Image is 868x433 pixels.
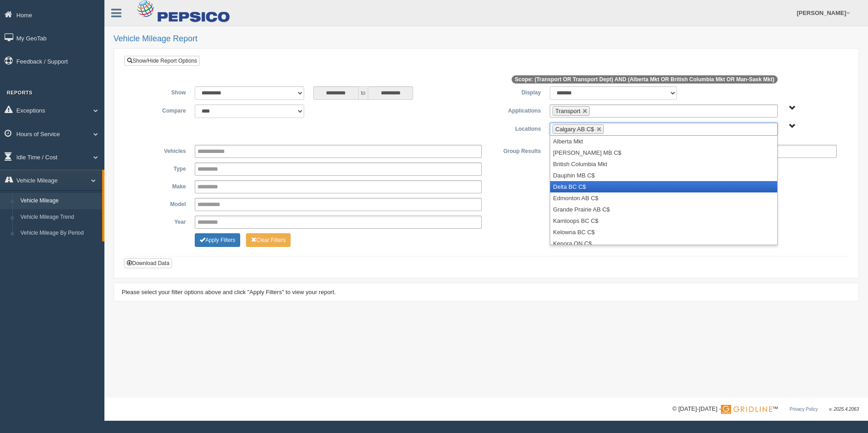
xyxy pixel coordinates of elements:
a: Vehicle Mileage [16,193,102,209]
li: [PERSON_NAME] MB C$ [550,147,777,158]
li: Dauphin MB C$ [550,170,777,181]
li: British Columbia Mkt [550,158,777,170]
span: Please select your filter options above and click "Apply Filters" to view your report. [122,289,336,295]
li: Delta BC C$ [550,181,777,192]
a: Vehicle Mileage Trend [16,209,102,226]
span: v. 2025.4.2063 [829,407,859,412]
span: Transport [555,108,580,114]
li: Kelowna BC C$ [550,226,777,238]
div: © [DATE]-[DATE] - ™ [672,404,859,414]
label: Applications [486,104,545,115]
li: Alberta Mkt [550,136,777,147]
label: Show [131,86,190,97]
a: Privacy Policy [789,407,818,412]
label: Model [131,198,190,209]
button: Change Filter Options [195,233,240,247]
button: Change Filter Options [246,233,291,247]
a: Vehicle Mileage By Period [16,225,102,241]
span: Scope: (Transport OR Transport Dept) AND (Alberta Mkt OR British Columbia Mkt OR Man-Sask Mkt) [512,75,778,84]
label: Locations [486,123,545,133]
label: Type [131,162,190,173]
li: Edmonton AB C$ [550,192,777,204]
label: Display [486,86,545,97]
label: Make [131,180,190,191]
a: Show/Hide Report Options [124,56,200,66]
label: Year [131,216,190,226]
h2: Vehicle Mileage Report [113,34,859,44]
label: Group Results [486,145,545,156]
button: Download Data [124,258,172,268]
img: Gridline [721,405,772,414]
label: Compare [131,104,190,115]
span: to [359,86,368,100]
li: Kamloops BC C$ [550,215,777,226]
li: Kenora ON C$ [550,238,777,249]
li: Grande Prairie AB C$ [550,204,777,215]
label: Vehicles [131,145,190,156]
span: Calgary AB C$ [555,126,594,133]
